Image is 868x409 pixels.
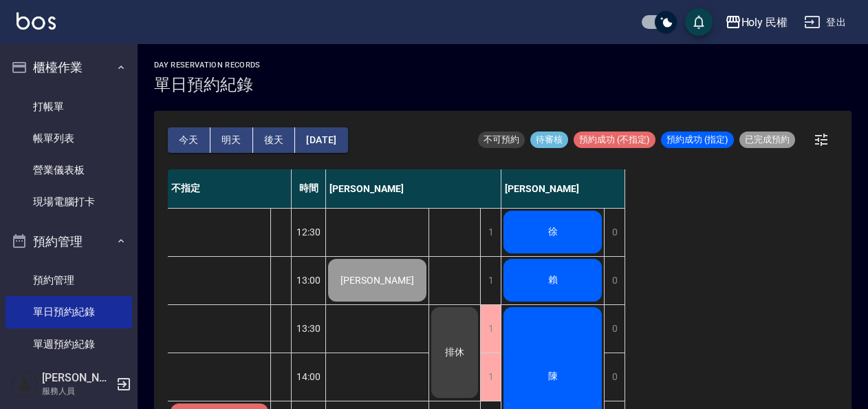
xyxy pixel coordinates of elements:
[530,134,568,146] span: 待審核
[6,186,132,218] a: 現場電腦打卡
[545,226,561,238] span: 徐
[6,264,132,296] a: 預約管理
[741,14,788,31] div: Holy 民權
[6,50,132,85] button: 櫃檯作業
[295,127,347,153] button: [DATE]
[685,8,713,36] button: save
[168,127,210,153] button: 今天
[442,346,467,359] span: 排休
[292,208,326,256] div: 12:30
[6,296,132,328] a: 單日預約紀錄
[480,209,501,256] div: 1
[719,8,794,36] button: Holy 民權
[6,328,132,360] a: 單週預約紀錄
[210,127,253,153] button: 明天
[42,371,112,385] h5: [PERSON_NAME]
[292,256,326,304] div: 13:00
[604,209,625,256] div: 0
[480,353,501,401] div: 1
[11,370,39,398] img: Person
[545,370,561,383] span: 陳
[338,275,417,286] span: [PERSON_NAME]
[604,257,625,304] div: 0
[17,12,56,30] img: Logo
[6,154,132,186] a: 營業儀表板
[478,134,525,146] span: 不可預約
[661,134,734,146] span: 預約成功 (指定)
[6,91,132,123] a: 打帳單
[574,134,655,146] span: 預約成功 (不指定)
[42,385,112,397] p: 服務人員
[154,61,261,70] h2: day Reservation records
[480,305,501,353] div: 1
[292,169,326,208] div: 時間
[501,169,625,208] div: [PERSON_NAME]
[326,169,501,208] div: [PERSON_NAME]
[799,10,851,35] button: 登出
[292,353,326,401] div: 14:00
[292,304,326,353] div: 13:30
[545,274,561,286] span: 賴
[154,75,261,94] h3: 單日預約紀錄
[6,224,132,260] button: 預約管理
[6,123,132,154] a: 帳單列表
[604,305,625,353] div: 0
[739,134,795,146] span: 已完成預約
[604,353,625,401] div: 0
[480,257,501,304] div: 1
[168,169,292,208] div: 不指定
[253,127,296,153] button: 後天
